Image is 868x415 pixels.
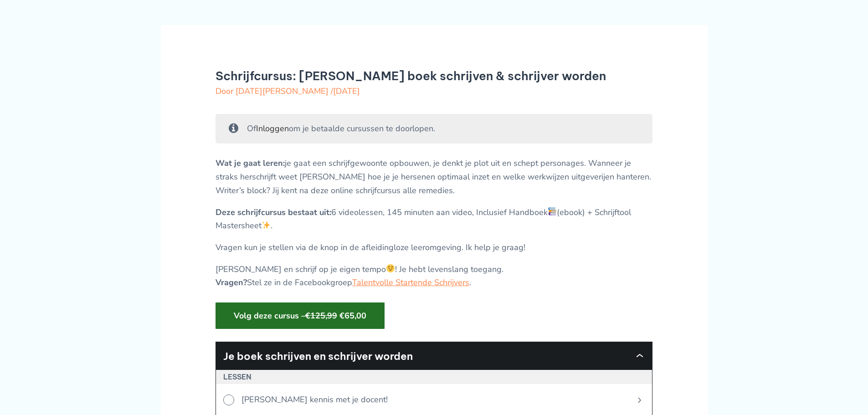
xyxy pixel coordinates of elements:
[216,277,247,288] strong: Vragen?
[216,302,385,329] button: Volg deze cursus –
[548,207,556,215] img: 📚
[305,310,310,321] span: €
[236,86,331,97] a: [DATE][PERSON_NAME]
[262,221,270,229] img: ✨
[339,310,366,321] span: 65,00
[305,310,337,321] span: 125,99
[216,207,331,218] strong: Deze schrijfcursus bestaat uit:
[333,86,360,97] span: [DATE]
[236,86,329,97] span: [DATE][PERSON_NAME]
[216,85,653,97] div: Door /
[216,69,653,83] h1: Schrijfcursus: [PERSON_NAME] boek schrijven & schrijver worden
[339,310,344,321] span: €
[216,263,653,290] p: [PERSON_NAME] en schrijf op je eigen tempo ! Je hebt levenslang toegang. Stel ze in de Facebookgr...
[216,114,653,144] div: Of om je betaalde cursussen te doorlopen.
[223,349,628,363] h2: Je boek schrijven en schrijver worden
[216,157,653,197] p: je gaat een schrijfgewoonte opbouwen, je denkt je plot uit en schept personages. Wanneer je strak...
[216,370,652,384] h3: Lessen
[386,264,395,272] img: 😌
[352,277,469,288] a: Talentvolle Startende Schrijvers
[256,123,289,134] a: Inloggen
[216,158,285,169] strong: Wat je gaat leren:
[216,206,653,233] p: 6 videolessen, 145 minuten aan video, Inclusief Handboek (ebook) + Schrijftool Mastersheet .
[216,241,653,255] p: Vragen kun je stellen via de knop in de afleidingloze leeromgeving. Ik help je graag!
